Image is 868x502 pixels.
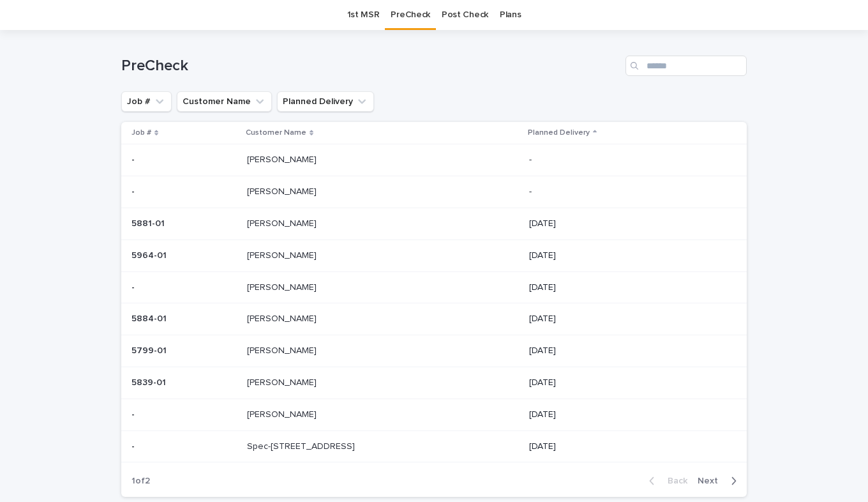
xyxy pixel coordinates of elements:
[121,144,747,176] tr: -- [PERSON_NAME][PERSON_NAME] -
[247,407,319,420] p: [PERSON_NAME]
[660,476,687,485] span: Back
[529,218,726,229] p: [DATE]
[698,476,726,485] span: Next
[246,126,306,140] p: Customer Name
[247,280,319,293] p: [PERSON_NAME]
[121,430,747,462] tr: -- Spec-[STREET_ADDRESS]Spec-[STREET_ADDRESS] [DATE]
[247,184,319,197] p: [PERSON_NAME]
[528,126,590,140] p: Planned Delivery
[131,375,168,388] p: 5839-01
[529,250,726,261] p: [DATE]
[247,248,319,261] p: [PERSON_NAME]
[529,377,726,388] p: [DATE]
[529,409,726,420] p: [DATE]
[247,343,319,356] p: [PERSON_NAME]
[529,441,726,452] p: [DATE]
[529,282,726,293] p: [DATE]
[247,216,319,229] p: [PERSON_NAME]
[177,91,272,112] button: Customer Name
[131,439,137,452] p: -
[121,176,747,208] tr: -- [PERSON_NAME][PERSON_NAME] -
[121,399,747,430] tr: -- [PERSON_NAME][PERSON_NAME] [DATE]
[121,367,747,399] tr: 5839-015839-01 [PERSON_NAME][PERSON_NAME] [DATE]
[121,240,747,271] tr: 5964-015964-01 [PERSON_NAME][PERSON_NAME] [DATE]
[131,152,137,165] p: -
[247,152,319,165] p: [PERSON_NAME]
[529,314,726,324] p: [DATE]
[131,184,137,197] p: -
[121,271,747,303] tr: -- [PERSON_NAME][PERSON_NAME] [DATE]
[277,91,374,112] button: Planned Delivery
[529,346,726,356] p: [DATE]
[625,56,747,76] input: Search
[131,343,169,356] p: 5799-01
[692,475,747,487] button: Next
[121,57,620,75] h1: PreCheck
[131,407,137,420] p: -
[121,466,160,497] p: 1 of 2
[121,335,747,367] tr: 5799-015799-01 [PERSON_NAME][PERSON_NAME] [DATE]
[121,208,747,240] tr: 5881-015881-01 [PERSON_NAME][PERSON_NAME] [DATE]
[529,155,726,165] p: -
[121,303,747,335] tr: 5884-015884-01 [PERSON_NAME][PERSON_NAME] [DATE]
[131,126,151,140] p: Job #
[247,311,319,324] p: [PERSON_NAME]
[131,311,169,324] p: 5884-01
[131,248,169,261] p: 5964-01
[121,91,172,112] button: Job #
[131,280,137,293] p: -
[247,439,357,452] p: Spec-[STREET_ADDRESS]
[529,186,726,197] p: -
[247,375,319,388] p: [PERSON_NAME]
[131,216,167,229] p: 5881-01
[639,475,692,487] button: Back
